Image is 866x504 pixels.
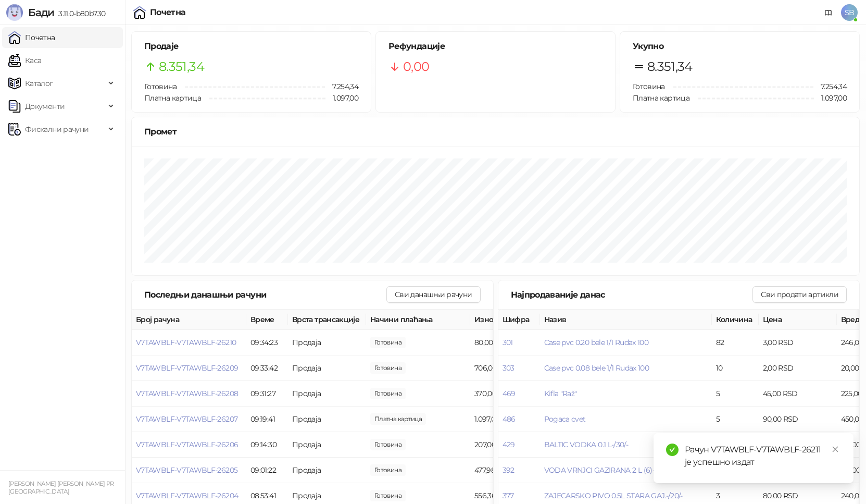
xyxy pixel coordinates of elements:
td: Продаја [288,407,366,432]
td: 5 [712,381,759,407]
span: Документи [25,96,65,117]
span: 7.254,34 [813,81,847,92]
td: 09:31:27 [246,381,288,407]
button: V7TAWBLF-V7TAWBLF-26206 [136,440,238,449]
span: 370,00 [370,388,406,399]
button: Kifla "Raž" [544,389,577,398]
td: 477,98 RSD [470,458,548,483]
td: 105,00 RSD [759,432,837,458]
a: Почетна [8,27,55,48]
span: Готовина [633,82,665,91]
td: 3 [712,432,759,458]
button: Case pvc 0.20 bele 1/1 Rudax 100 [544,338,649,347]
h5: Продаје [144,40,358,53]
button: 469 [503,389,516,398]
span: 8.351,34 [647,57,693,77]
button: V7TAWBLF-V7TAWBLF-26204 [136,491,238,500]
td: 10 [712,355,759,381]
div: Најпродаваније данас [511,288,753,301]
td: 09:19:41 [246,407,288,432]
div: Почетна [150,8,186,17]
td: 09:14:30 [246,432,288,458]
th: Количина [712,310,759,330]
td: 90,00 RSD [759,407,837,432]
td: 09:01:22 [246,458,288,483]
span: 1.097,00 [370,413,426,425]
td: 82 [712,330,759,355]
button: V7TAWBLF-V7TAWBLF-26205 [136,465,237,475]
span: 80,00 [370,337,406,348]
h5: Укупно [633,40,847,53]
span: 0,00 [403,57,429,77]
a: Документација [820,4,837,21]
span: check-circle [666,444,679,456]
button: V7TAWBLF-V7TAWBLF-26207 [136,414,237,424]
button: Case pvc 0.08 bele 1/1 Rudax 100 [544,363,649,373]
td: 2,00 RSD [759,355,837,381]
td: 3,00 RSD [759,330,837,355]
span: 207,00 [370,439,406,450]
td: Продаја [288,432,366,458]
td: Продаја [288,458,366,483]
span: Бади [28,6,54,19]
span: Каталог [25,73,53,94]
button: BALTIC VODKA 0.1 L-/30/- [544,440,629,449]
div: Последњи данашњи рачуни [144,288,386,301]
th: Начини плаћања [366,310,470,330]
span: 7.254,34 [325,81,358,92]
th: Врста трансакције [288,310,366,330]
td: 1.097,00 RSD [470,407,548,432]
button: ZAJECARSKO PIVO 0.5L STARA GAJ.-/20/- [544,491,683,500]
th: Број рачуна [132,310,246,330]
button: Pogaca cvet [544,414,586,424]
span: VODA VRNJCI GAZIRANA 2 L (6)----- [544,465,664,475]
td: 5 [712,407,759,432]
span: 477,98 [370,464,406,476]
small: [PERSON_NAME] [PERSON_NAME] PR [GEOGRAPHIC_DATA] [8,480,114,495]
img: Logo [6,4,23,21]
td: 09:33:42 [246,355,288,381]
td: 207,00 RSD [470,432,548,458]
span: Готовина [144,82,177,91]
div: Промет [144,125,847,138]
td: 80,00 RSD [470,330,548,355]
span: Платна картица [633,93,689,103]
span: 1.097,00 [325,92,358,104]
th: Износ [470,310,548,330]
td: 45,00 RSD [759,381,837,407]
button: 392 [503,465,514,475]
td: Продаја [288,330,366,355]
td: 706,00 RSD [470,355,548,381]
button: V7TAWBLF-V7TAWBLF-26210 [136,338,236,347]
button: Сви данашњи рачуни [386,286,480,303]
span: Платна картица [144,93,201,103]
button: Сви продати артикли [752,286,847,303]
td: 09:34:23 [246,330,288,355]
td: Продаја [288,355,366,381]
button: V7TAWBLF-V7TAWBLF-26208 [136,389,238,398]
button: 303 [503,363,514,373]
button: V7TAWBLF-V7TAWBLF-26209 [136,363,238,373]
span: 706,00 [370,362,406,374]
a: Каса [8,50,41,71]
th: Цена [759,310,837,330]
span: 3.11.0-b80b730 [54,9,105,18]
span: 8.351,34 [159,57,204,77]
span: Фискални рачуни [25,119,89,140]
button: 486 [503,414,516,424]
button: 429 [503,440,515,449]
span: 1.097,00 [814,92,847,104]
